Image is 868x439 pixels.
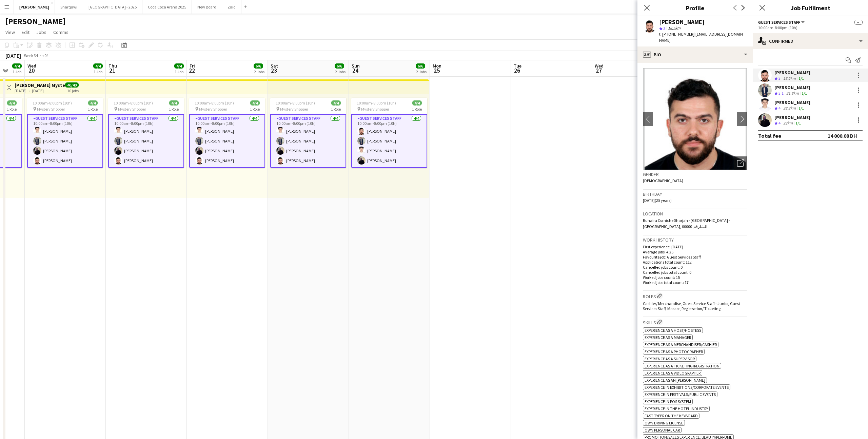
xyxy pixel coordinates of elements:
[753,3,868,12] h3: Job Fulfilment
[118,107,146,112] span: Mystery Shopper
[250,107,260,112] span: 1 Role
[802,91,807,96] app-skills-label: 1/1
[280,107,308,112] span: Mystery Shopper
[335,63,344,69] span: 6/6
[169,100,179,106] span: 4/4
[645,399,691,404] span: Experience in POS System
[3,28,18,37] a: View
[65,82,79,88] span: 40/40
[645,413,698,418] span: Fast Typer on the Keyboard
[778,76,781,81] span: 3
[22,29,29,35] span: Edit
[795,120,801,126] app-skills-label: 1/1
[774,114,810,120] div: [PERSON_NAME]
[659,32,694,37] span: t. [PHONE_NUMBER]
[645,328,701,333] span: Experience as a Host/Hostess
[734,156,747,170] div: Open photos pop-in
[645,356,695,361] span: Experience as a Supervisor
[27,114,103,168] app-card-role: Guest Services Staff4/410:00am-8:00pm (10h)[PERSON_NAME][PERSON_NAME][PERSON_NAME][PERSON_NAME]
[174,63,184,69] span: 4/4
[27,98,103,168] div: 10:00am-8:00pm (10h)4/4 Mystery Shopper1 RoleGuest Services Staff4/410:00am-8:00pm (10h)[PERSON_N...
[33,100,72,106] span: 10:00am-8:00pm (10h)
[7,107,17,112] span: 1 Role
[643,211,747,217] h3: Location
[55,0,83,14] button: Sharqawi
[88,107,98,112] span: 1 Role
[142,0,192,14] button: Coca Coca Arena 2025
[637,3,753,12] h3: Profile
[433,63,441,69] span: Mon
[643,270,747,275] p: Cancelled jobs total count: 0
[416,69,427,74] div: 2 Jobs
[5,16,66,26] h1: [PERSON_NAME]
[595,63,604,69] span: Wed
[15,88,65,93] div: [DATE] → [DATE]
[331,107,341,112] span: 1 Role
[785,91,800,96] div: 21.8km
[643,249,747,254] p: Average jobs: 4.25
[270,98,346,168] app-job-card: 10:00am-8:00pm (10h)4/4 Mystery Shopper1 RoleGuest Services Staff4/410:00am-8:00pm (10h)[PERSON_N...
[643,301,740,311] span: Cashier/ Merchandise, Guest Service Staff - Junior, Guest Services Staff, Mascot, Registration/ T...
[758,20,806,25] button: Guest Services Staff
[758,25,863,30] div: 10:00am-8:00pm (10h)
[416,63,425,69] span: 6/6
[753,33,868,49] div: Confirmed
[774,70,810,76] div: [PERSON_NAME]
[798,76,804,81] app-skills-label: 1/1
[645,370,701,376] span: Experience as a Videographer
[432,66,441,74] span: 25
[83,0,142,14] button: [GEOGRAPHIC_DATA] - 2025
[645,349,703,354] span: Experience as a Photographer
[22,53,39,58] span: Week 34
[782,106,797,111] div: 28.2km
[643,178,683,183] span: [DEMOGRAPHIC_DATA]
[175,69,183,74] div: 1 Job
[594,66,604,74] span: 27
[94,69,102,74] div: 1 Job
[659,32,745,43] span: | [EMAIL_ADDRESS][DOMAIN_NAME]
[169,107,179,112] span: 1 Role
[778,91,784,96] span: 3.1
[357,100,396,106] span: 10:00am-8:00pm (10h)
[854,20,863,25] span: --
[13,69,21,74] div: 1 Job
[107,66,117,74] span: 21
[643,244,747,249] p: First experience: [DATE]
[663,25,665,31] span: 3
[335,69,346,74] div: 2 Jobs
[645,427,680,433] span: Own Personal Car
[645,385,729,390] span: Experience in Exhibitions/Corporate Events
[189,114,265,168] app-card-role: Guest Services Staff4/410:00am-8:00pm (10h)[PERSON_NAME][PERSON_NAME][PERSON_NAME][PERSON_NAME]
[351,114,427,168] app-card-role: Guest Services Staff4/410:00am-8:00pm (10h)[PERSON_NAME][PERSON_NAME][PERSON_NAME][PERSON_NAME]
[93,63,103,69] span: 4/4
[5,29,15,35] span: View
[643,275,747,280] p: Worked jobs count: 15
[19,28,32,37] a: Edit
[108,98,184,168] div: 10:00am-8:00pm (10h)4/4 Mystery Shopper1 RoleGuest Services Staff4/410:00am-8:00pm (10h)[PERSON_N...
[192,0,222,14] button: New Board
[189,98,265,168] app-job-card: 10:00am-8:00pm (10h)4/4 Mystery Shopper1 RoleGuest Services Staff4/410:00am-8:00pm (10h)[PERSON_N...
[361,107,389,112] span: Mystery Shopper
[88,100,98,106] span: 4/4
[774,99,810,106] div: [PERSON_NAME]
[331,100,341,106] span: 4/4
[643,292,747,300] h3: Roles
[254,63,263,69] span: 6/6
[34,28,49,37] a: Jobs
[412,107,422,112] span: 1 Role
[782,120,794,126] div: 23km
[643,280,747,285] p: Worked jobs total count: 17
[195,100,234,106] span: 10:00am-8:00pm (10h)
[412,100,422,106] span: 4/4
[222,0,241,14] button: Zaid
[643,237,747,243] h3: Work history
[53,29,68,35] span: Comms
[351,98,427,168] app-job-card: 10:00am-8:00pm (10h)4/4 Mystery Shopper1 RoleGuest Services Staff4/410:00am-8:00pm (10h)[PERSON_N...
[42,53,48,58] div: +04
[643,198,672,203] span: [DATE] (25 years)
[643,191,747,197] h3: Birthday
[643,265,747,270] p: Cancelled jobs count: 0
[15,82,65,88] h3: [PERSON_NAME] Mystery Shopper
